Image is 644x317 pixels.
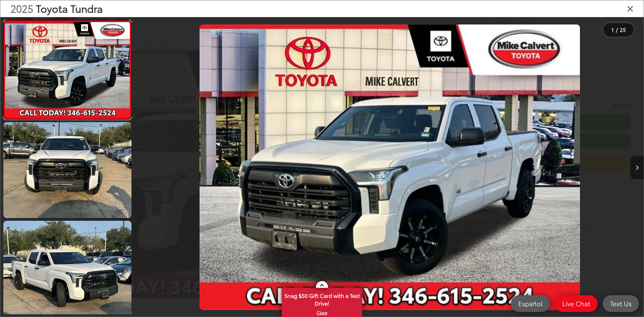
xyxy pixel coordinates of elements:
[515,299,546,308] span: Español
[511,295,550,312] a: Español
[603,295,639,312] a: Text Us
[620,26,626,33] span: 25
[555,295,598,312] a: Live Chat
[36,1,103,15] span: Toyota Tundra
[607,299,635,308] span: Text Us
[627,4,634,13] i: Close gallery
[630,156,644,179] button: Next image
[200,24,580,310] img: 2025 Toyota Tundra SR
[611,26,614,33] span: 1
[282,288,362,309] span: Snag $50 Gift Card with a Test Drive!
[559,299,594,308] span: Live Chat
[615,28,619,32] span: /
[4,22,131,117] img: 2025 Toyota Tundra SR
[2,121,132,219] img: 2025 Toyota Tundra SR
[136,24,644,310] div: 2025 Toyota Tundra SR 0
[10,1,33,15] span: 2025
